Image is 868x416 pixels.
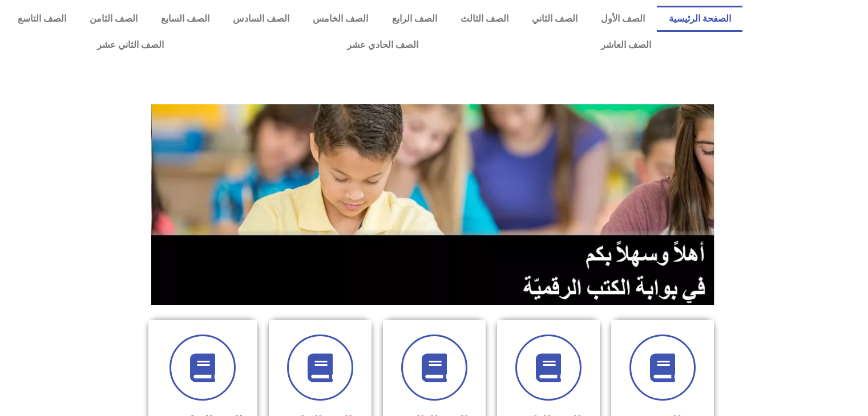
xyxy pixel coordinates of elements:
a: الصف الرابع [380,6,449,32]
a: الصف الثالث [449,6,520,32]
a: الصف الخامس [301,6,380,32]
a: الصف الثاني [520,6,589,32]
a: الصف العاشر [510,32,742,58]
a: الصف السادس [221,6,301,32]
a: الصف الحادي عشر [255,32,509,58]
a: الصف الأول [590,6,657,32]
a: الصف التاسع [6,6,78,32]
a: الصف السابع [149,6,221,32]
a: الصف الثاني عشر [6,32,255,58]
a: الصفحة الرئيسية [657,6,742,32]
a: الصف الثامن [78,6,149,32]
